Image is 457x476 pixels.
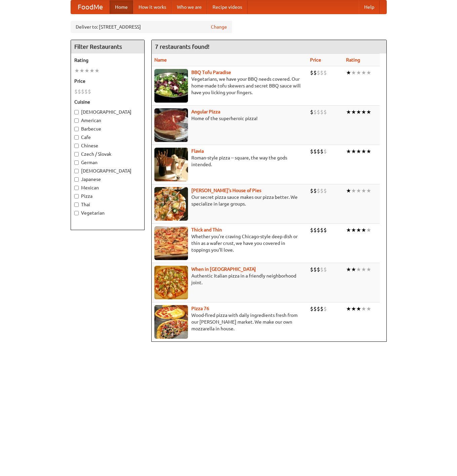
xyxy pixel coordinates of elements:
[211,24,227,30] a: Change
[323,108,327,116] li: $
[310,69,313,76] li: $
[74,169,79,173] input: [DEMOGRAPHIC_DATA]
[154,272,305,286] p: Authentic Italian pizza in a friendly neighborhood joint.
[154,194,305,207] p: Our secret pizza sauce makes our pizza better. We specialize in large groups.
[346,57,360,63] a: Rating
[317,305,320,313] li: $
[346,226,351,234] li: ★
[361,148,366,155] li: ★
[313,69,317,76] li: $
[346,305,351,313] li: ★
[74,203,79,207] input: Thai
[74,184,141,191] label: Mexican
[320,108,323,116] li: $
[310,226,313,234] li: $
[78,88,81,95] li: $
[74,177,79,182] input: Japanese
[154,69,188,103] img: tofuparadise.jpg
[74,193,141,199] label: Pizza
[323,187,327,194] li: $
[366,69,371,76] li: ★
[313,108,317,116] li: $
[71,40,144,53] h4: Filter Restaurants
[74,109,141,115] label: [DEMOGRAPHIC_DATA]
[313,266,317,273] li: $
[79,67,84,74] li: ★
[366,226,371,234] li: ★
[323,226,327,234] li: $
[110,0,133,14] a: Home
[351,266,356,273] li: ★
[361,226,366,234] li: ★
[74,152,79,156] input: Czech / Slovak
[81,88,84,95] li: $
[320,305,323,313] li: $
[154,148,188,181] img: flavia.jpg
[154,266,188,299] img: wheninrome.jpg
[346,187,351,194] li: ★
[320,69,323,76] li: $
[351,305,356,313] li: ★
[313,148,317,155] li: $
[317,266,320,273] li: $
[317,108,320,116] li: $
[154,233,305,253] p: Whether you're craving Chicago-style deep dish or thin as a wafer crust, we have you covered in t...
[356,187,361,194] li: ★
[313,187,317,194] li: $
[154,57,167,63] a: Name
[133,0,172,14] a: How it works
[191,70,231,75] a: BBQ Tofu Paradise
[313,226,317,234] li: $
[154,312,305,332] p: Wood-fired pizza with daily ingredients fresh from our [PERSON_NAME] market. We make our own mozz...
[71,21,232,33] div: Deliver to: [STREET_ADDRESS]
[74,134,141,141] label: Cafe
[323,148,327,155] li: $
[356,305,361,313] li: ★
[155,43,210,50] ng-pluralize: 7 restaurants found!
[191,306,209,311] b: Pizza 76
[191,109,220,114] a: Angular Pizza
[172,0,207,14] a: Who we are
[361,69,366,76] li: ★
[191,148,204,154] a: Flavia
[74,144,79,148] input: Chinese
[74,110,79,114] input: [DEMOGRAPHIC_DATA]
[74,186,79,190] input: Mexican
[74,168,141,174] label: [DEMOGRAPHIC_DATA]
[310,108,313,116] li: $
[317,148,320,155] li: $
[310,266,313,273] li: $
[74,159,141,166] label: German
[74,151,141,157] label: Czech / Slovak
[356,266,361,273] li: ★
[207,0,247,14] a: Recipe videos
[74,117,141,124] label: American
[84,67,89,74] li: ★
[84,88,88,95] li: $
[154,154,305,168] p: Roman-style pizza -- square, the way the gods intended.
[191,266,256,272] a: When in [GEOGRAPHIC_DATA]
[366,187,371,194] li: ★
[191,227,222,232] a: Thick and Thin
[361,108,366,116] li: ★
[323,266,327,273] li: $
[313,305,317,313] li: $
[191,188,261,193] a: [PERSON_NAME]'s House of Pies
[74,118,79,123] input: American
[310,187,313,194] li: $
[361,187,366,194] li: ★
[366,148,371,155] li: ★
[94,67,100,74] li: ★
[154,115,305,122] p: Home of the superheroic pizza!
[74,176,141,183] label: Japanese
[74,99,141,105] h5: Cuisine
[310,305,313,313] li: $
[74,142,141,149] label: Chinese
[74,211,79,215] input: Vegetarian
